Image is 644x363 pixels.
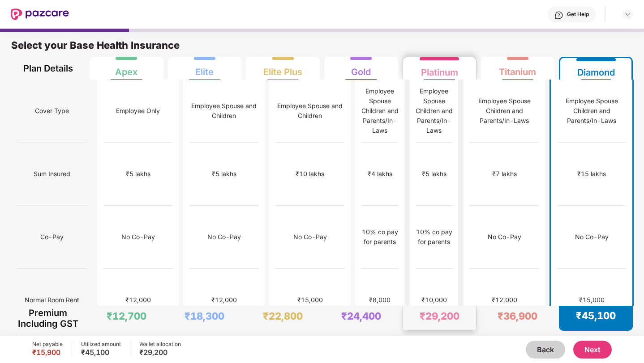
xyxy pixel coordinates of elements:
[17,306,79,331] div: Premium Including GST
[115,59,137,77] div: Apex
[32,348,63,357] div: ₹15,900
[40,228,64,245] span: Co-Pay
[185,310,224,322] div: ₹18,300
[492,169,517,179] div: ₹7 lakhs
[567,11,589,18] div: Get Help
[351,59,371,77] div: Gold
[34,165,70,182] span: Sum Insured
[557,96,627,126] div: Employee Spouse Children and Parents/In-Laws
[498,310,537,322] div: ₹36,900
[189,101,259,121] div: Employee Spouse and Children
[126,169,150,179] div: ₹5 lakhs
[11,39,633,57] div: Select your Base Health Insurance
[577,169,606,179] div: ₹15 lakhs
[207,232,241,242] div: No Co-Pay
[107,310,146,322] div: ₹12,700
[35,102,69,119] span: Cover Type
[575,232,609,242] div: No Co-Pay
[415,86,453,135] div: Employee Spouse Children and Parents/In-Laws
[121,232,155,242] div: No Co-Pay
[576,309,616,322] div: ₹45,100
[125,295,151,305] div: ₹12,000
[422,169,447,179] div: ₹5 lakhs
[492,295,517,305] div: ₹12,000
[554,11,563,20] img: svg+xml;base64,PHN2ZyBpZD0iSGVscC0zMngzMiIgeG1sbnM9Imh0dHA6Ly93d3cudzMub3JnLzIwMDAvc3ZnIiB3aWR0aD...
[297,295,323,305] div: ₹15,000
[11,8,69,20] img: New Pazcare Logo
[263,59,302,77] div: Elite Plus
[579,295,605,305] div: ₹15,000
[369,295,391,305] div: ₹8,000
[415,227,453,247] div: 10% co pay for parents
[361,86,399,135] div: Employee Spouse Children and Parents/In-Laws
[32,341,63,348] div: Net payable
[116,106,160,116] div: Employee Only
[573,341,612,359] button: Next
[293,232,327,242] div: No Co-Pay
[577,60,615,78] div: Diamond
[624,11,631,18] img: svg+xml;base64,PHN2ZyBpZD0iRHJvcGRvd24tMzJ4MzIiIHhtbG5zPSJodHRwOi8vd3d3LnczLm9yZy8yMDAwL3N2ZyIgd2...
[195,59,214,77] div: Elite
[368,169,392,179] div: ₹4 lakhs
[275,101,345,121] div: Employee Spouse and Children
[361,227,399,247] div: 10% co pay for parents
[17,57,79,80] div: Plan Details
[263,310,303,322] div: ₹22,800
[81,341,121,348] div: Utilized amount
[421,295,447,305] div: ₹10,000
[296,169,324,179] div: ₹10 lakhs
[421,60,458,78] div: Platinum
[139,348,181,357] div: ₹29,200
[488,232,521,242] div: No Co-Pay
[526,341,565,359] button: Back
[212,169,236,179] div: ₹5 lakhs
[469,96,539,126] div: Employee Spouse Children and Parents/In-Laws
[25,291,79,308] span: Normal Room Rent
[420,310,459,322] div: ₹29,200
[139,341,181,348] div: Wallet allocation
[81,348,121,357] div: ₹45,100
[341,310,381,322] div: ₹24,400
[211,295,237,305] div: ₹12,000
[499,59,536,77] div: Titanium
